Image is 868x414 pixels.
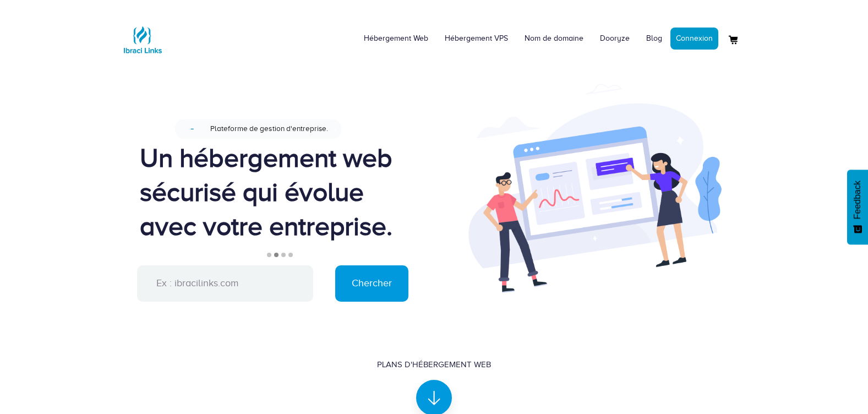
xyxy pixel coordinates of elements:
button: Feedback - Afficher l’enquête [847,170,868,244]
span: Nouveau [190,129,193,129]
input: Ex : ibracilinks.com [137,265,313,302]
a: Logo Ibraci Links [121,8,165,62]
span: Plateforme de gestion d'entreprise. [210,124,327,133]
a: Nom de domaine [516,22,592,55]
img: Logo Ibraci Links [121,18,165,62]
a: Plans d'hébergement Web [377,359,491,406]
a: NouveauPlateforme de gestion d'entreprise. [174,117,383,141]
span: Feedback [853,181,862,219]
div: Plans d'hébergement Web [377,359,491,371]
div: Un hébergement web sécurisé qui évolue avec votre entreprise. [140,141,418,243]
input: Chercher [335,265,408,302]
a: Hébergement Web [356,22,436,55]
a: Dooryze [592,22,638,55]
a: Blog [638,22,670,55]
a: Hébergement VPS [436,22,516,55]
a: Connexion [670,28,718,50]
